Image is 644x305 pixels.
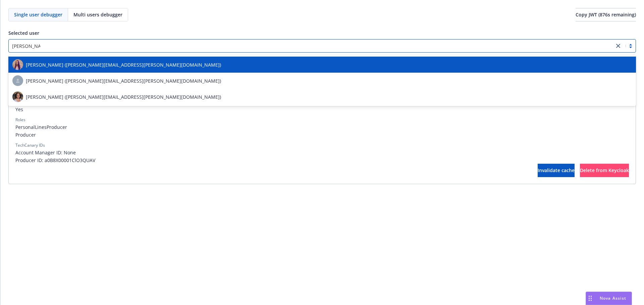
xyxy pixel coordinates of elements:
[12,91,23,102] img: photo
[15,131,629,138] span: Producer
[538,164,575,177] button: Invalidate cache
[580,164,629,177] button: Delete from Keycloak
[26,61,221,68] span: [PERSON_NAME] ([PERSON_NAME][EMAIL_ADDRESS][PERSON_NAME][DOMAIN_NAME])
[26,77,221,84] span: [PERSON_NAME] ([PERSON_NAME][EMAIL_ADDRESS][PERSON_NAME][DOMAIN_NAME])
[15,149,629,156] span: Account Manager ID: None
[586,292,632,305] button: Nova Assist
[580,167,629,173] span: Delete from Keycloak
[576,11,636,18] span: Copy JWT ( 876 s remaining)
[14,11,62,18] span: Single user debugger
[15,106,629,113] span: Yes
[15,157,629,164] span: Producer ID: a0B8X00001ClO3QUAV
[600,295,626,301] span: Nova Assist
[12,59,23,70] img: photo
[538,167,575,173] span: Invalidate cache
[15,124,629,131] span: PersonalLinesProducer
[576,8,636,21] button: Copy JWT (876s remaining)
[15,117,25,123] div: Roles
[26,93,221,100] span: [PERSON_NAME] ([PERSON_NAME][EMAIL_ADDRESS][PERSON_NAME][DOMAIN_NAME])
[73,11,122,18] span: Multi users debugger
[8,30,39,36] span: Selected user
[15,142,45,148] div: TechCanary IDs
[614,42,622,50] a: close
[586,292,594,305] div: Drag to move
